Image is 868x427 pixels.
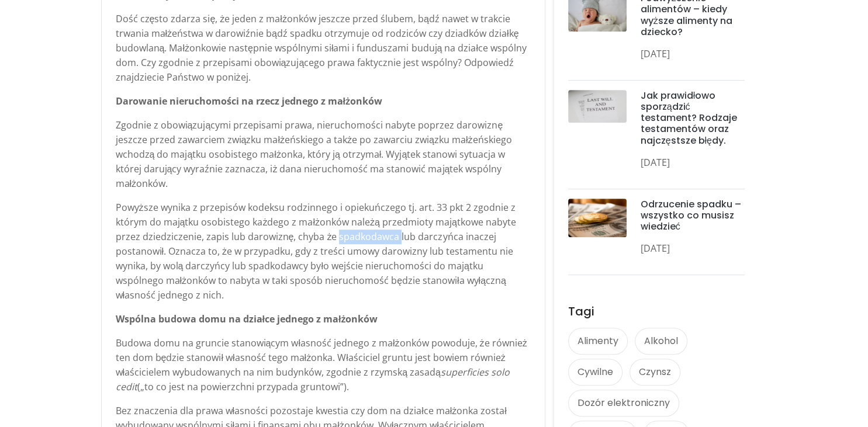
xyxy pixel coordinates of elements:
a: Odrzucenie spadku – wszystko co musisz wiedzieć [641,197,741,233]
a: Czynsz [630,359,680,386]
p: [DATE] [641,47,745,61]
p: Powyższe wynika z przepisów kodeksu rodzinnego i opiekuńczego tj. art. 33 pkt 2 zgodnie z którym ... [116,200,531,303]
strong: Wspólna budowa domu na działce jednego z małżonków [116,313,378,325]
p: [DATE] [641,241,745,256]
img: post-thumb [568,199,627,238]
p: Budowa domu na gruncie stanowiącym własność jednego z małżonków powoduje, że również ten dom będz... [116,336,531,394]
a: Alkohol [635,328,687,355]
a: Alimenty [568,328,628,355]
strong: Darowanie nieruchomości na rzecz jednego z małżonków [116,95,382,107]
p: [DATE] [641,155,745,170]
a: Jak prawidłowo sporządzić testament? Rodzaje testamentów oraz najczęstsze błędy. [641,89,737,147]
a: Dozór elektroniczny [568,390,679,416]
p: Dość często zdarza się, że jeden z małżonków jeszcze przed ślubem, bądź nawet w trakcie trwania m... [116,12,531,85]
h4: Tagi [568,304,745,318]
img: post-thumb [568,90,627,123]
a: Cywilne [568,359,623,386]
p: Zgodnie z obowiązującymi przepisami prawa, nieruchomości nabyte poprzez darowiznę jeszcze przed z... [116,118,531,191]
em: superficies solo cedit [116,366,510,393]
